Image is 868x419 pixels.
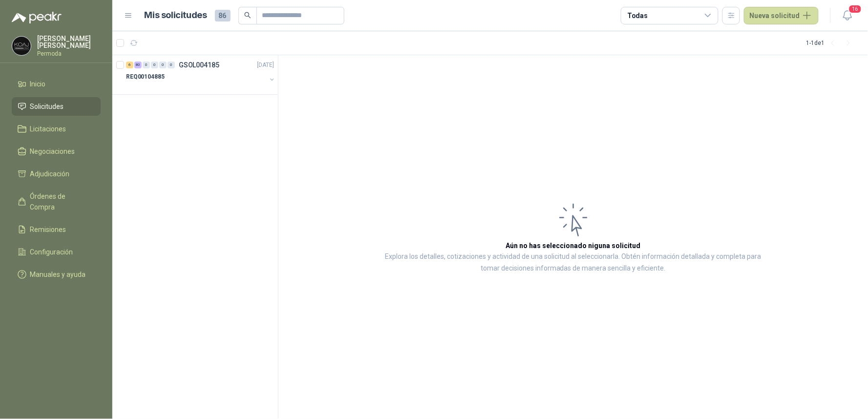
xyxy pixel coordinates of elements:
span: Licitaciones [30,124,66,134]
div: 1 - 1 de 1 [806,35,856,51]
img: Company Logo [12,37,31,55]
span: Negociaciones [30,146,75,157]
span: search [244,12,251,19]
span: Inicio [30,79,46,89]
a: Órdenes de Compra [12,187,101,216]
a: Adjudicación [12,165,101,183]
a: Negociaciones [12,142,101,161]
span: Configuración [30,247,73,257]
a: Remisiones [12,220,101,239]
span: Órdenes de Compra [30,191,91,212]
div: 0 [143,62,150,68]
a: Solicitudes [12,97,101,116]
a: Licitaciones [12,120,101,138]
a: Manuales y ayuda [12,265,101,284]
div: 0 [168,62,175,68]
button: 16 [839,7,856,24]
span: Adjudicación [30,168,70,179]
p: Explora los detalles, cotizaciones y actividad de una solicitud al seleccionarla. Obtén informaci... [376,251,770,274]
p: REQ00104885 [126,72,165,82]
div: Todas [627,10,648,21]
button: Nueva solicitud [744,7,819,24]
a: 6 80 0 0 0 0 GSOL004185[DATE] REQ00104885 [126,59,276,90]
p: [PERSON_NAME] [PERSON_NAME] [37,35,101,49]
span: Manuales y ayuda [30,269,86,280]
a: Inicio [12,75,101,93]
p: [DATE] [257,61,274,70]
span: Remisiones [30,224,66,235]
div: 0 [151,62,158,68]
div: 6 [126,62,133,68]
div: 0 [159,62,167,68]
img: Logo peakr [12,12,62,23]
span: Solicitudes [30,101,64,112]
a: Configuración [12,243,101,261]
h3: Aún no has seleccionado niguna solicitud [506,240,641,251]
div: 80 [134,62,142,68]
p: GSOL004185 [179,62,219,68]
span: 86 [215,10,231,21]
p: Permoda [37,51,101,57]
h1: Mis solicitudes [145,8,207,22]
span: 16 [848,4,862,14]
